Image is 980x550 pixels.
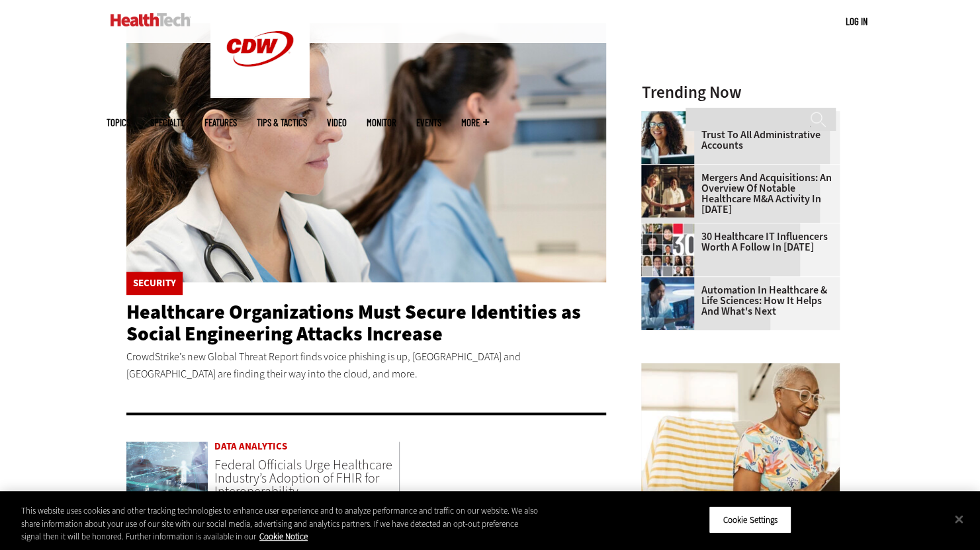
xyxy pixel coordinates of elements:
a: Features [204,118,237,128]
a: Healthcare Organizations Must Secure Identities as Social Engineering Attacks Increase [126,299,581,347]
img: Administrative assistant [641,111,694,164]
a: Log in [846,15,868,27]
a: More information about your privacy [259,531,308,542]
div: This website uses cookies and other tracking technologies to enhance user experience and to analy... [21,504,539,543]
span: Topics [107,118,130,128]
a: Security [133,278,176,288]
p: CrowdStrike’s new Global Threat Report finds voice phishing is up, [GEOGRAPHIC_DATA] and [GEOGRAP... [126,348,607,382]
img: Networking Solutions for Senior Living [641,363,840,512]
span: More [461,118,489,128]
a: Video [327,118,347,128]
img: business leaders shake hands in conference room [641,165,694,217]
a: Mergers and Acquisitions: An Overview of Notable Healthcare M&A Activity in [DATE] [641,173,832,215]
span: Specialty [150,118,185,128]
a: Administrative assistant [641,111,701,122]
a: Events [416,118,441,128]
a: collage of influencers [641,223,701,234]
img: collage of influencers [641,223,694,276]
img: Doctors using computers in a hospital [126,23,607,282]
div: User menu [846,15,868,28]
a: 30 Healthcare IT Influencers Worth a Follow in [DATE] [641,231,832,253]
a: Automation in Healthcare & Life Sciences: How It Helps and What's Next [641,285,832,317]
a: Tips & Tactics [257,118,307,128]
a: MonITor [367,118,396,128]
a: Data Analytics [214,442,399,452]
a: CDW [210,87,310,101]
a: Federal Officials Urge Healthcare Industry’s Adoption of FHIR for Interoperability [214,456,392,500]
button: Close [944,504,973,533]
a: medical researchers looks at images on a monitor in a lab [641,277,701,288]
a: business leaders shake hands in conference room [641,165,701,175]
button: Cookie Settings [709,506,791,533]
img: Home [111,13,191,26]
img: futuristic data interoperability concept [126,442,208,504]
a: Extending IAM and Zero Trust to All Administrative Accounts [641,119,832,151]
img: medical researchers looks at images on a monitor in a lab [641,277,694,330]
